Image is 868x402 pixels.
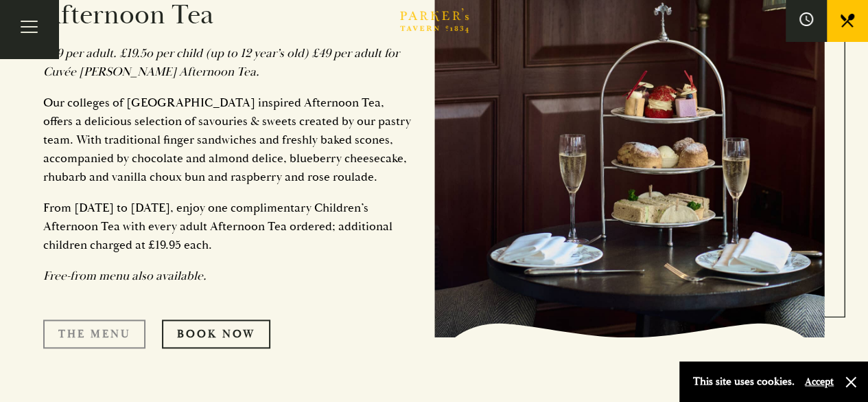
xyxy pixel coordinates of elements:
[844,375,858,389] button: Close and accept
[805,375,834,388] button: Accept
[162,320,270,348] a: Book Now
[693,372,795,392] p: This site uses cookies.
[43,268,207,284] em: Free-from menu also available.
[43,320,145,348] a: The Menu
[43,45,399,80] em: £39 per adult. £19.5o per child (up to 12 year’s old) £49 per adult for Cuvée [PERSON_NAME] After...
[43,199,414,254] p: From [DATE] to [DATE], enjoy one complimentary Children’s Afternoon Tea with every adult Afternoo...
[43,93,414,186] p: Our colleges of [GEOGRAPHIC_DATA] inspired Afternoon Tea, offers a delicious selection of savouri...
